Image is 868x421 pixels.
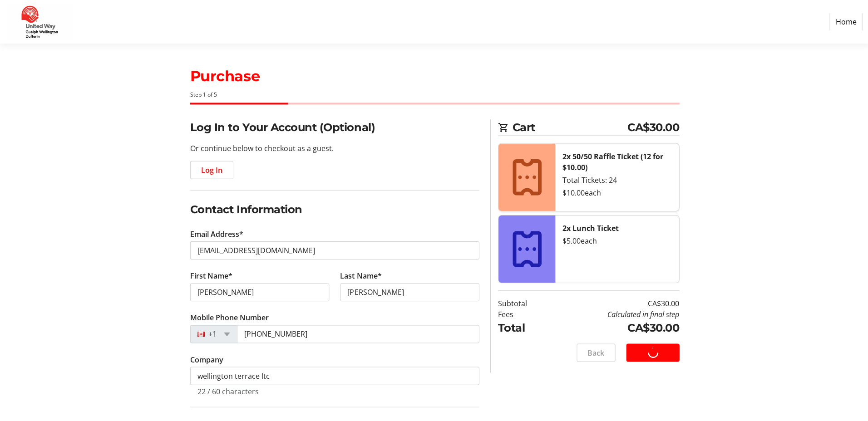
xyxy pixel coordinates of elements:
div: Total Tickets: 24 [562,174,671,185]
label: Last Name* [340,270,381,281]
label: Mobile Phone Number [190,312,268,323]
button: Log In [190,161,233,179]
td: Calculated in final step [549,308,678,319]
p: Or continue below to checkout as a guest. [190,142,478,153]
label: Email Address* [190,228,243,239]
a: Home [828,13,861,30]
div: $5.00 each [562,235,671,246]
strong: 2x 50/50 Raffle Ticket (12 for $10.00) [562,151,662,172]
span: Cart [512,119,626,135]
td: CA$30.00 [549,319,678,336]
h2: Contact Information [190,201,478,217]
tr-character-limit: 22 / 60 characters [197,386,258,396]
td: Fees [497,308,549,319]
img: United Way Guelph Wellington Dufferin's Logo [7,4,72,40]
h2: Log In to Your Account (Optional) [190,119,478,135]
input: (506) 234-5678 [237,324,478,343]
label: First Name* [190,270,232,281]
h1: Purchase [190,65,678,87]
td: CA$30.00 [549,298,678,308]
div: Step 1 of 5 [190,91,678,99]
td: Subtotal [497,298,549,308]
span: CA$30.00 [626,119,678,135]
div: $10.00 each [562,187,671,198]
span: Log In [201,164,222,175]
label: Company [190,353,223,364]
td: Total [497,319,549,336]
strong: 2x Lunch Ticket [562,223,618,233]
